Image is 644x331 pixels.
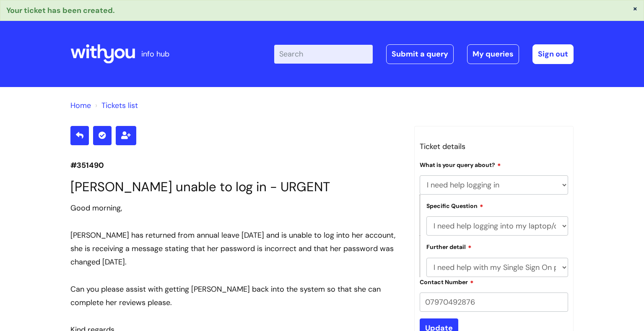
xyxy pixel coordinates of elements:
[274,44,574,64] div: | -
[467,44,519,64] a: My queries
[420,140,568,153] h3: Ticket details
[386,44,454,64] a: Submit a query
[70,100,91,110] a: Home
[70,159,402,172] p: #351490
[420,160,501,169] label: What is your query about?
[532,44,574,64] a: Sign out
[70,179,402,195] h1: [PERSON_NAME] unable to log in - URGENT
[633,5,638,12] button: ×
[141,47,169,61] p: info hub
[420,277,474,286] label: Contact Number
[426,201,483,210] label: Specific Question
[274,45,373,63] input: Search
[70,99,91,112] li: Solution home
[101,100,138,110] a: Tickets list
[93,99,138,112] li: Tickets list
[426,242,472,251] label: Further detail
